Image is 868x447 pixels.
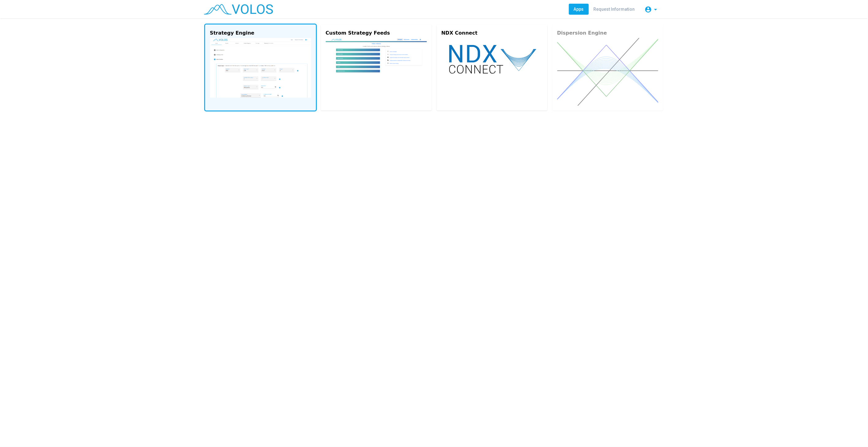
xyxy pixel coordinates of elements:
[569,4,589,15] a: Apps
[210,38,311,98] img: strategy-engine.png
[594,7,635,12] span: Request Information
[326,38,427,86] img: custom.png
[210,29,311,37] div: Strategy Engine
[557,29,658,37] div: Dispersion Engine
[645,6,652,13] mat-icon: account_circle
[442,29,543,37] div: NDX Connect
[574,7,584,12] span: Apps
[442,38,543,80] img: ndx-connect.svg
[589,4,640,15] a: Request Information
[557,38,658,106] img: dispersion.svg
[326,29,427,37] div: Custom Strategy Feeds
[652,6,659,13] mat-icon: arrow_drop_down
